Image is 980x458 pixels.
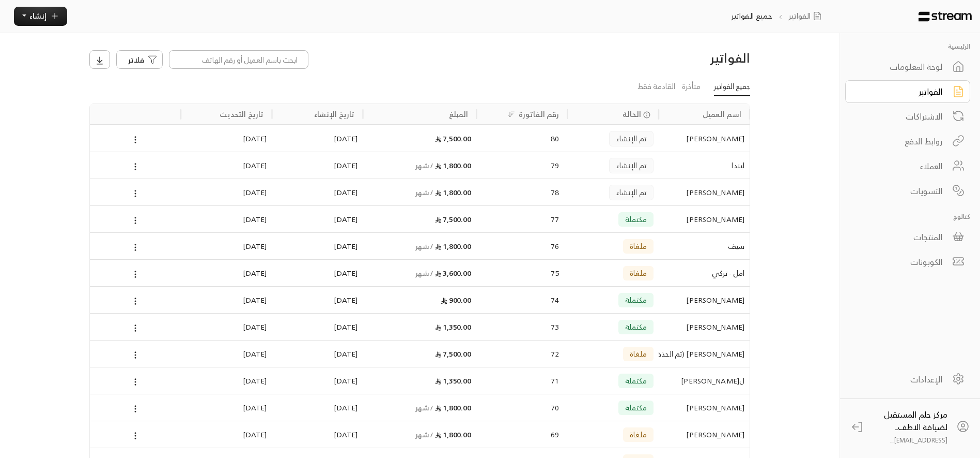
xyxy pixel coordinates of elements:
div: التسويات [859,185,942,197]
div: [DATE] [277,206,357,232]
p: جميع الفواتير [731,10,773,22]
button: إنشاء [14,7,67,26]
span: مكتملة [625,296,647,304]
div: ل[PERSON_NAME] [664,367,744,394]
div: [DATE] [186,152,267,179]
div: [DATE] [277,341,357,367]
div: 70 [485,394,559,421]
a: جميع الفواتير [714,78,750,97]
span: / شهر [415,186,433,199]
img: Logo [919,11,972,22]
div: روابط الدفع [859,135,942,147]
div: 1,800.00 [368,179,472,205]
div: [DATE] [277,421,357,448]
div: سيف [664,233,744,259]
div: المنتجات [859,231,942,243]
div: 72 [485,341,559,367]
a: الاشتراكات [845,105,970,128]
a: العملاء [845,155,970,178]
span: / شهر [415,267,433,279]
div: 1,800.00 [368,421,472,448]
a: المنتجات [845,226,970,248]
button: فلاتر [116,50,163,69]
div: 900.00 [368,287,472,313]
span: [EMAIL_ADDRESS].... [890,434,947,446]
div: [DATE] [186,260,267,286]
div: 69 [485,421,559,448]
div: [DATE] [186,206,267,232]
div: العملاء [859,160,942,172]
span: مكتملة [625,323,647,331]
div: 7,500.00 [368,206,472,232]
div: 77 [485,206,559,232]
span: تم الإنشاء [616,161,646,169]
div: 1,800.00 [368,394,472,421]
div: امل - تركي [664,260,744,286]
span: الحالة [623,109,642,120]
div: 71 [485,367,559,394]
div: 75 [485,260,559,286]
div: [DATE] [186,341,267,367]
div: 1,800.00 [368,233,472,259]
a: لوحة المعلومات [845,55,970,78]
div: [DATE] [277,233,357,259]
div: [PERSON_NAME] [664,394,744,421]
div: [DATE] [277,314,357,340]
div: الاشتراكات [859,110,942,123]
div: [DATE] [186,421,267,448]
span: فلاتر [128,54,144,65]
nav: breadcrumb [726,10,830,22]
span: تم الإنشاء [616,135,646,142]
div: الفواتير [859,85,942,98]
div: الإعدادات [859,373,942,386]
div: [DATE] [186,394,267,421]
a: التسويات [845,180,970,202]
span: ملغاة [630,350,647,358]
div: الكوبونات [859,256,942,268]
div: [PERSON_NAME] (تم الحذف) [664,341,744,367]
span: ملغاة [630,431,647,438]
div: 74 [485,287,559,313]
div: [PERSON_NAME] [664,314,744,340]
span: مركز حلم المستقبل لضيافة الاطف... [884,407,947,434]
div: [DATE] [186,179,267,205]
span: / شهر [415,428,433,441]
a: الكوبونات [845,250,970,273]
div: [DATE] [277,125,357,152]
a: القادمة فقط [637,78,675,96]
div: المبلغ [449,108,469,121]
h3: الفواتير [593,50,750,66]
div: لوحة المعلومات [859,61,942,73]
div: 7,500.00 [368,341,472,367]
span: إنشاء [29,9,46,22]
div: [PERSON_NAME] [664,125,744,152]
a: الفواتير [788,10,826,22]
span: ملغاة [630,269,647,277]
div: [PERSON_NAME] [664,206,744,232]
div: تاريخ التحديث [220,108,264,121]
div: [DATE] [277,287,357,313]
a: متأخرة [682,78,701,96]
div: [DATE] [186,125,267,152]
span: مكتملة [625,377,647,385]
div: [DATE] [277,367,357,394]
div: 1,350.00 [368,314,472,340]
div: 79 [485,152,559,179]
div: [PERSON_NAME] [664,179,744,205]
div: رقم الفاتورة [519,108,559,121]
div: [PERSON_NAME] [664,421,744,448]
span: مكتملة [625,215,647,223]
div: اسم العميل [703,108,741,121]
div: [DATE] [186,314,267,340]
div: [DATE] [277,152,357,179]
a: مركز حلم المستقبل لضيافة الاطف... [EMAIL_ADDRESS].... [845,407,975,447]
div: 80 [485,125,559,152]
p: الرئيسية [845,41,970,51]
div: 78 [485,179,559,205]
div: 1,800.00 [368,152,472,179]
a: الإعدادات [845,368,970,391]
input: ابحث باسم العميل أو رقم الهاتف [169,50,308,69]
div: 7,500.00 [368,125,472,152]
div: [DATE] [277,260,357,286]
p: كتالوج [845,212,970,221]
